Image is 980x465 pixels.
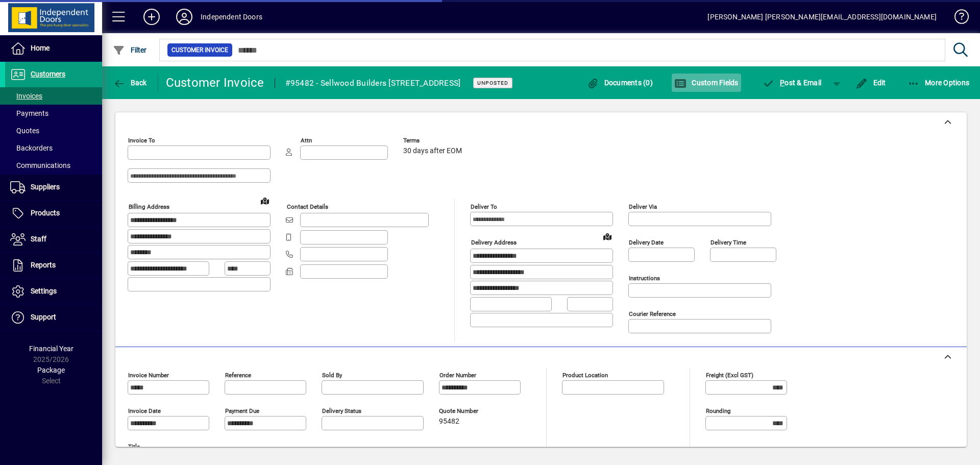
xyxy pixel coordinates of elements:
[706,372,753,379] mat-label: Freight (excl GST)
[5,253,102,278] a: Reports
[855,79,886,87] span: Edit
[285,75,461,91] div: #95482 - Sellwood Builders [STREET_ADDRESS]
[403,137,464,144] span: Terms
[403,147,462,155] span: 30 days after EOM
[905,74,972,92] button: More Options
[707,9,937,25] div: [PERSON_NAME] [PERSON_NAME][EMAIL_ADDRESS][DOMAIN_NAME]
[674,79,739,87] span: Custom Fields
[166,75,264,91] div: Customer Invoice
[763,79,822,87] span: ost & Email
[102,74,158,92] app-page-header-button: Back
[225,372,251,379] mat-label: Reference
[31,183,60,191] span: Suppliers
[10,161,70,169] span: Communications
[113,79,147,87] span: Back
[257,192,273,209] a: View on map
[31,70,65,78] span: Customers
[135,8,168,26] button: Add
[37,366,65,374] span: Package
[5,139,102,157] a: Backorders
[5,201,102,226] a: Products
[128,372,169,379] mat-label: Invoice number
[757,74,827,92] button: Post & Email
[128,137,155,144] mat-label: Invoice To
[110,74,150,92] button: Back
[5,122,102,139] a: Quotes
[29,345,73,353] span: Financial Year
[31,235,46,243] span: Staff
[780,79,785,87] span: P
[128,443,140,450] mat-label: Title
[629,203,657,210] mat-label: Deliver via
[706,407,730,414] mat-label: Rounding
[439,418,459,426] span: 95482
[301,137,312,144] mat-label: Attn
[168,8,201,26] button: Profile
[439,372,476,379] mat-label: Order number
[5,279,102,304] a: Settings
[31,287,57,295] span: Settings
[322,372,342,379] mat-label: Sold by
[629,275,660,282] mat-label: Instructions
[322,407,361,414] mat-label: Delivery status
[113,46,147,54] span: Filter
[5,175,102,200] a: Suppliers
[477,80,508,86] span: Unposted
[225,407,259,414] mat-label: Payment due
[5,305,102,330] a: Support
[471,203,497,210] mat-label: Deliver To
[5,36,102,61] a: Home
[599,228,616,244] a: View on map
[171,45,228,55] span: Customer Invoice
[110,41,150,59] button: Filter
[128,407,161,414] mat-label: Invoice date
[5,157,102,174] a: Communications
[5,227,102,252] a: Staff
[10,109,48,117] span: Payments
[947,2,967,35] a: Knowledge Base
[584,74,655,92] button: Documents (0)
[672,74,741,92] button: Custom Fields
[586,79,653,87] span: Documents (0)
[201,9,262,25] div: Independent Doors
[439,408,500,414] span: Quote number
[908,79,970,87] span: More Options
[10,127,39,135] span: Quotes
[31,209,60,217] span: Products
[629,239,664,246] mat-label: Delivery date
[31,261,56,269] span: Reports
[629,310,676,317] mat-label: Courier Reference
[5,87,102,105] a: Invoices
[853,74,889,92] button: Edit
[10,144,53,152] span: Backorders
[10,92,42,100] span: Invoices
[31,44,50,52] span: Home
[31,313,56,321] span: Support
[710,239,746,246] mat-label: Delivery time
[5,105,102,122] a: Payments
[562,372,608,379] mat-label: Product location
